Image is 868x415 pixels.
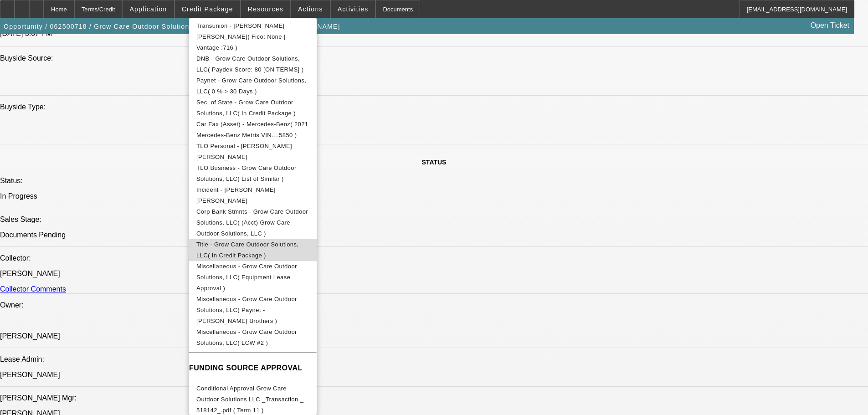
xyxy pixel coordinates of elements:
button: Paynet - Grow Care Outdoor Solutions, LLC( 0 % > 30 Days ) [189,75,317,97]
span: Car Fax (Asset) - Mercedes-Benz( 2021 Mercedes-Benz Metris VIN....5850 ) [196,121,308,138]
span: TLO Business - Grow Care Outdoor Solutions, LLC( List of Similar ) [196,164,297,182]
button: Title - Grow Care Outdoor Solutions, LLC( In Credit Package ) [189,239,317,261]
span: Miscellaneous - Grow Care Outdoor Solutions, LLC( Equipment Lease Approval ) [196,263,297,292]
span: Miscellaneous - Grow Care Outdoor Solutions, LLC( Paynet - [PERSON_NAME] Brothers ) [196,296,297,324]
span: Incident - [PERSON_NAME] [PERSON_NAME] [196,186,276,204]
button: Corp Bank Stmnts - Grow Care Outdoor Solutions, LLC( (Acct) Grow Care Outdoor Solutions, LLC ) [189,206,317,239]
button: Miscellaneous - Grow Care Outdoor Solutions, LLC( LCW #2 ) [189,327,317,348]
button: Incident - Granados Paiz, Jose [189,184,317,206]
span: Title - Grow Care Outdoor Solutions, LLC( In Credit Package ) [196,241,298,259]
span: Sec. of State - Grow Care Outdoor Solutions, LLC( In Credit Package ) [196,99,296,117]
button: TLO Business - Grow Care Outdoor Solutions, LLC( List of Similar ) [189,163,317,184]
span: DNB - Grow Care Outdoor Solutions, LLC( Paydex Score: 80 [ON TERMS] ) [196,55,303,73]
span: Corp Bank Stmnts - Grow Care Outdoor Solutions, LLC( (Acct) Grow Care Outdoor Solutions, LLC ) [196,208,308,237]
span: TLO Personal - [PERSON_NAME] [PERSON_NAME] [196,143,292,160]
span: Transunion - [PERSON_NAME] [PERSON_NAME]( Fico: None | Vantage :716 ) [196,22,286,51]
button: Sec. of State - Grow Care Outdoor Solutions, LLC( In Credit Package ) [189,97,317,119]
button: Miscellaneous - Grow Care Outdoor Solutions, LLC( Paynet - Youngquist Brothers ) [189,294,317,327]
button: Transunion - Granados Paiz, Jose( Fico: None | Vantage :716 ) [189,20,317,53]
span: Miscellaneous - Grow Care Outdoor Solutions, LLC( LCW #2 ) [196,328,297,346]
button: Miscellaneous - Grow Care Outdoor Solutions, LLC( Equipment Lease Approval ) [189,261,317,294]
h4: FUNDING SOURCE APPROVAL [189,363,317,374]
span: Conditional Approval Grow Care Outdoor Solutions LLC _Transaction _ 518142_.pdf ( Term 11 ) [196,385,303,414]
button: Car Fax (Asset) - Mercedes-Benz( 2021 Mercedes-Benz Metris VIN....5850 ) [189,119,317,141]
button: DNB - Grow Care Outdoor Solutions, LLC( Paydex Score: 80 [ON TERMS] ) [189,53,317,75]
button: TLO Personal - Granados Paiz, Jose [189,141,317,163]
span: Paynet - Grow Care Outdoor Solutions, LLC( 0 % > 30 Days ) [196,77,306,95]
